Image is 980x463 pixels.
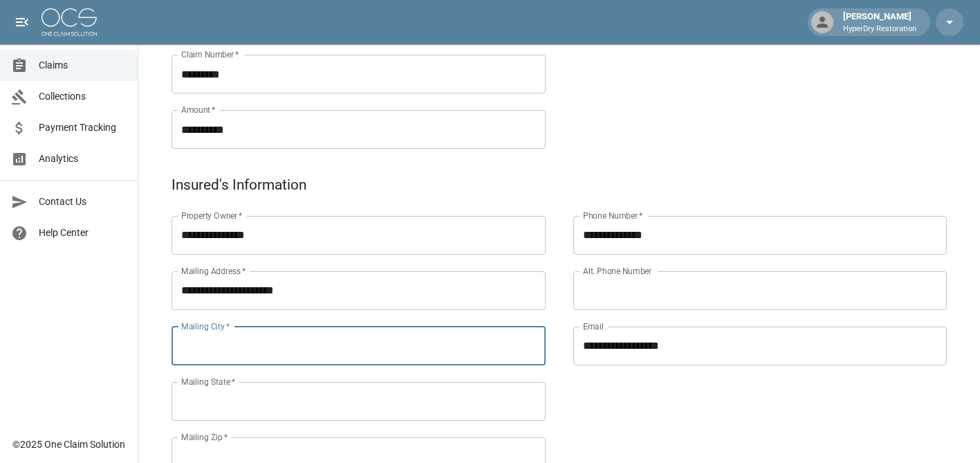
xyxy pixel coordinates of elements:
[583,210,642,221] label: Phone Number
[41,8,97,36] img: ocs-logo-white-transparent.png
[838,10,922,35] div: [PERSON_NAME]
[181,210,243,221] label: Property Owner
[843,24,916,35] p: HyperDry Restoration
[39,194,127,209] span: Contact Us
[181,265,246,277] label: Mailing Address
[181,376,235,388] label: Mailing State
[583,320,604,332] label: Email
[181,320,230,332] label: Mailing City
[39,152,127,166] span: Analytics
[8,8,36,36] button: open drawer
[12,437,125,451] div: © 2025 One Claim Solution
[39,226,127,240] span: Help Center
[181,431,228,443] label: Mailing Zip
[181,104,216,116] label: Amount
[39,58,127,73] span: Claims
[583,265,651,277] label: Alt. Phone Number
[39,89,127,104] span: Collections
[181,48,239,60] label: Claim Number
[39,120,127,135] span: Payment Tracking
